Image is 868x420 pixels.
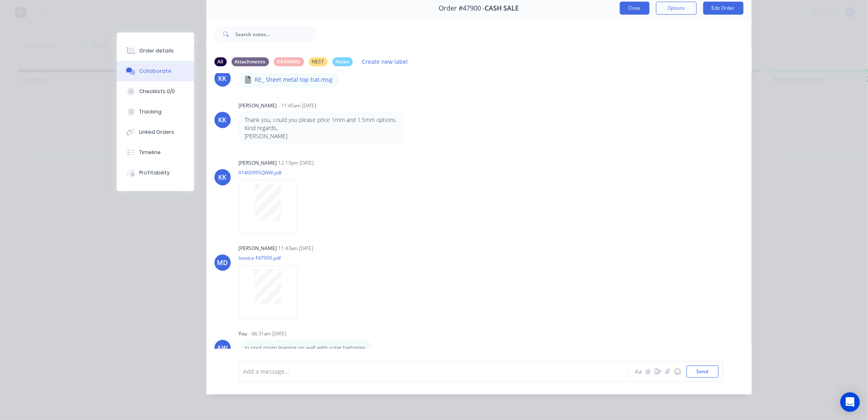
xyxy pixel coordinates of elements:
div: You [239,330,247,337]
button: @ [643,367,653,376]
span: Order #47900 - [439,4,485,12]
div: 11:43am [DATE] [279,245,314,252]
p: Kind regards, [245,124,397,132]
div: MD [217,258,228,268]
button: Aa [634,367,643,376]
button: Close [620,2,649,15]
div: KK [219,74,227,83]
div: Profitability [139,169,170,176]
button: Send [687,366,719,378]
p: RE_ Sheet metal top hat.msg [255,76,333,84]
div: Order details [139,47,174,54]
div: - 11:45am [DATE] [279,102,317,109]
div: KK [219,115,227,125]
div: Collaborate [139,67,171,75]
div: Notes [332,57,353,66]
button: Order details [117,41,194,61]
button: Create new label [358,56,412,67]
button: Options [656,2,697,15]
span: CASH SALE [485,4,519,12]
div: Checklists 0/0 [139,88,175,95]
div: All [214,57,227,66]
button: Edit Order [703,2,743,15]
div: DRAWING [274,57,304,66]
input: Search notes... [236,26,316,42]
button: Linked Orders [117,122,194,142]
div: KK [219,172,227,182]
div: Linked Orders [139,128,174,136]
button: ☺ [673,367,682,376]
div: [PERSON_NAME] [239,159,277,167]
div: - 06:31am [DATE] [249,330,287,337]
p: Invoice F47900.pdf [239,255,306,261]
button: Collaborate [117,61,194,81]
button: Tracking [117,102,194,122]
p: [PERSON_NAME] [245,132,397,140]
div: [PERSON_NAME] [239,245,277,252]
p: 0140099SQNW.pdf [239,169,306,176]
div: [PERSON_NAME] [239,102,277,109]
button: Timeline [117,142,194,163]
div: Attachments [232,57,269,66]
p: in pool room leaning on wall with solar batteries [245,344,366,352]
div: Open Intercom Messenger [840,392,860,412]
p: Thank you, could you please price 1mm and 1.5mm options. [245,116,397,124]
div: Tracking [139,108,162,115]
button: Checklists 0/0 [117,81,194,102]
button: Profitability [117,163,194,183]
div: Timeline [139,149,161,156]
div: AW [217,343,228,353]
div: NEST [309,57,328,66]
div: 12:13pm [DATE] [279,159,314,167]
